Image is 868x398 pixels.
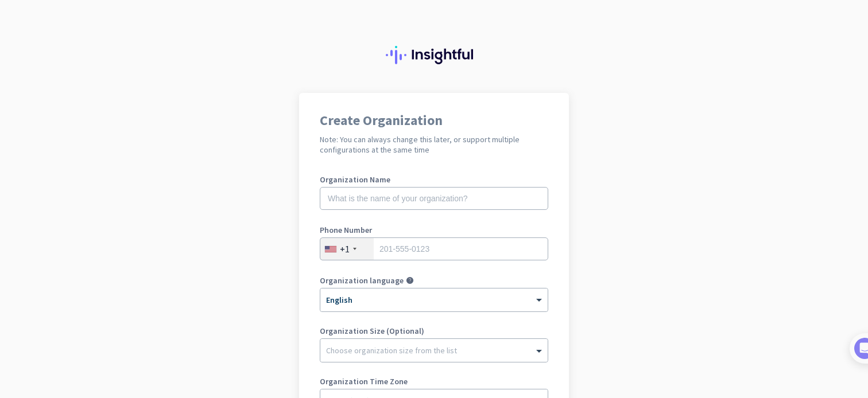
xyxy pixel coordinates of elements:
[340,243,350,255] div: +1
[320,237,548,260] input: 201-555-0123
[320,327,548,335] label: Organization Size (Optional)
[406,276,414,284] i: help
[320,134,548,155] h2: Note: You can always change this later, or support multiple configurations at the same time
[320,377,548,385] label: Organization Time Zone
[320,276,404,284] label: Organization language
[320,175,548,184] label: Organization Name
[320,114,548,127] h1: Create Organization
[386,46,482,64] img: Insightful
[320,226,548,234] label: Phone Number
[320,187,548,210] input: What is the name of your organization?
